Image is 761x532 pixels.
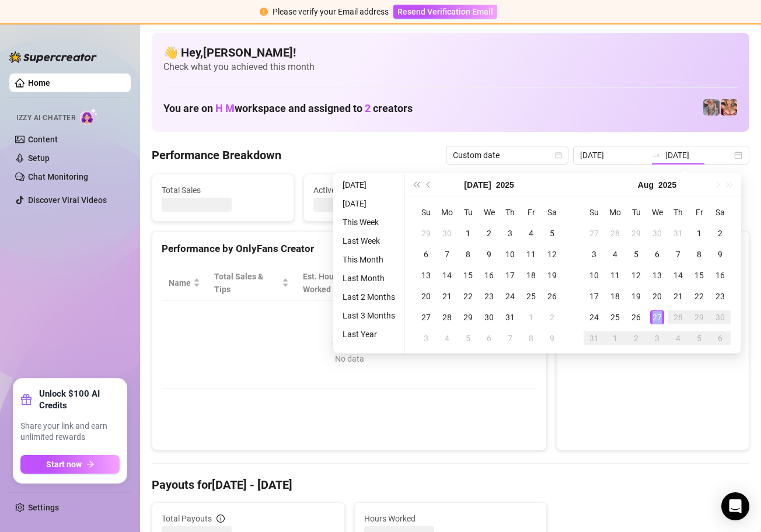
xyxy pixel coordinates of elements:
span: gift [20,394,32,405]
h4: 👋 Hey, [PERSON_NAME] ! [163,44,738,61]
div: Est. Hours Worked [303,270,369,296]
div: Performance by OnlyFans Creator [162,241,537,257]
img: logo-BBDzfeDw.svg [9,51,97,63]
span: H M [215,102,235,114]
span: Total Payouts [162,512,212,525]
div: Sales by OnlyFans Creator [566,241,739,257]
div: Open Intercom Messenger [721,492,749,520]
span: to [651,150,661,160]
div: No data [173,352,525,365]
span: Hours Worked [364,512,537,525]
span: arrow-right [86,460,95,468]
button: Resend Verification Email [393,5,497,19]
img: AI Chatter [80,108,98,125]
span: calendar [555,152,562,159]
span: Active Chats [313,184,436,197]
h4: Payouts for [DATE] - [DATE] [152,477,749,493]
input: End date [665,149,732,162]
span: Start now [46,460,82,469]
a: Content [28,135,58,144]
span: Sales / Hour [392,270,437,296]
span: Name [169,276,191,289]
input: Start date [580,149,647,162]
span: 2 [365,102,371,114]
span: exclamation-circle [260,8,268,16]
span: Total Sales [162,184,284,197]
a: Settings [28,503,59,512]
span: Check what you achieved this month [163,61,738,73]
a: Chat Monitoring [28,172,88,181]
span: Chat Conversion [460,270,521,296]
h4: Performance Breakdown [152,147,281,163]
a: Home [28,78,50,87]
span: Resend Verification Email [397,7,493,16]
span: Custom date [453,146,561,164]
img: pennylondon [721,99,737,116]
th: Name [162,265,207,301]
th: Chat Conversion [453,265,537,301]
button: Start nowarrow-right [20,455,120,474]
img: pennylondonvip [703,99,720,116]
span: Total Sales & Tips [214,270,280,296]
h1: You are on workspace and assigned to creators [163,102,413,115]
span: Messages Sent [465,184,588,197]
th: Sales / Hour [385,265,453,301]
th: Total Sales & Tips [207,265,296,301]
a: Setup [28,153,50,163]
span: info-circle [217,514,225,523]
div: Please verify your Email address [273,5,389,18]
a: Discover Viral Videos [28,195,107,205]
span: swap-right [651,150,661,160]
strong: Unlock $100 AI Credits [39,388,120,411]
span: Share your link and earn unlimited rewards [20,421,120,443]
span: Izzy AI Chatter [16,113,75,124]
